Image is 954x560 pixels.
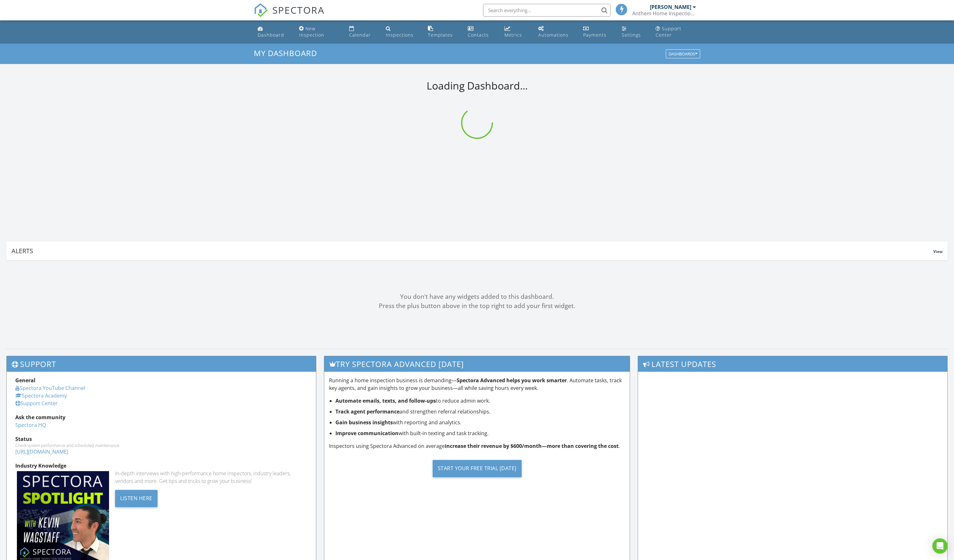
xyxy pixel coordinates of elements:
div: Check system performance and scheduled maintenance. [15,443,307,448]
div: Press the plus button above in the top right to add your first widget. [6,301,948,311]
button: Dashboards [666,50,700,59]
div: Alerts [11,247,933,255]
strong: Track agent performance [335,408,400,415]
a: Dashboard [255,23,291,41]
div: Contacts [468,32,489,38]
div: Templates [428,32,453,38]
div: Calendar [349,32,371,38]
strong: General [15,377,35,384]
div: Dashboard [258,32,284,38]
img: The Best Home Inspection Software - Spectora [254,3,268,17]
h3: Try spectora advanced [DATE] [324,356,630,372]
a: Support Center [653,23,699,41]
div: Anthem Home Inspections [632,10,696,17]
li: with reporting and analytics. [335,419,625,426]
div: Metrics [504,32,522,38]
div: Settings [622,32,641,38]
a: Inspections [383,23,420,41]
a: Start Your Free Trial [DATE] [329,455,625,482]
a: Automations (Basic) [536,23,576,41]
strong: increase their revenue by $600/month—more than covering the cost [445,442,619,449]
div: Ask the community [15,413,307,421]
a: New Inspection [297,23,342,41]
a: Settings [619,23,648,41]
a: SPECTORA [254,9,325,22]
a: Contacts [465,23,497,41]
p: Running a home inspection business is demanding— . Automate tasks, track key agents, and gain ins... [329,377,625,392]
strong: Improve communication [335,430,399,437]
a: Calendar [347,23,378,41]
a: Support Center [15,400,58,407]
a: Spectora YouTube Channel [15,384,85,391]
h3: Support [7,356,316,372]
div: New Inspection [299,25,324,38]
a: Metrics [502,23,530,41]
a: Payments [581,23,614,41]
span: SPECTORA [272,3,325,17]
div: [PERSON_NAME] [650,4,691,10]
div: Inspections [386,32,414,38]
div: Industry Knowledge [15,462,307,470]
a: Spectora Academy [15,392,67,399]
a: Listen Here [115,494,158,501]
strong: Automate emails, texts, and follow-ups [335,397,436,404]
div: In-depth interviews with high-performance home inspectors, industry leaders, vendors and more. Ge... [115,470,307,485]
p: Inspectors using Spectora Advanced on average . [329,442,625,450]
li: to reduce admin work. [335,397,625,405]
input: Search everything... [483,4,611,17]
div: Listen Here [115,490,158,507]
strong: Spectora Advanced helps you work smarter [457,377,567,384]
div: Start Your Free Trial [DATE] [433,460,522,477]
div: Status [15,435,307,443]
span: My Dashboard [254,48,317,58]
a: Spectora HQ [15,421,46,428]
span: View [933,249,943,254]
a: Templates [425,23,460,41]
div: Support Center [656,25,681,38]
h3: Latest Updates [638,356,947,372]
li: and strengthen referral relationships. [335,408,625,415]
li: with built-in texting and task tracking. [335,429,625,437]
div: Dashboards [669,52,697,56]
div: Open Intercom Messenger [932,538,948,554]
div: Automations [538,32,569,38]
a: [URL][DOMAIN_NAME] [15,448,68,455]
strong: Gain business insights [335,419,393,426]
div: You don't have any widgets added to this dashboard. [6,292,948,301]
div: Payments [583,32,606,38]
